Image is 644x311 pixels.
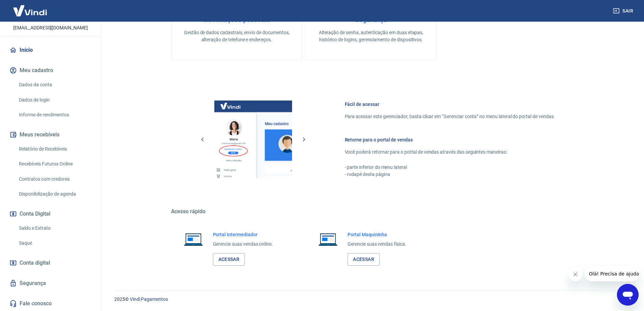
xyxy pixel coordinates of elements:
p: 2025 © [114,296,628,303]
button: Meu cadastro [8,63,93,78]
img: Imagem de um notebook aberto [179,231,208,247]
span: Conta digital [20,258,50,268]
p: Você poderá retornar para o portal de vendas através das seguintes maneiras: [345,149,555,156]
a: Acessar [213,253,245,266]
a: Disponibilização de agenda [16,187,93,201]
iframe: Botão para abrir a janela de mensagens [617,284,639,306]
a: Vindi Pagamentos [130,296,168,302]
p: [PERSON_NAME] do Amaral [7,15,95,22]
p: [EMAIL_ADDRESS][DOMAIN_NAME] [13,24,88,31]
iframe: Fechar mensagem [569,268,582,281]
p: - parte inferior do menu lateral [345,164,555,171]
h6: Retorne para o portal de vendas [345,136,555,143]
a: Dados de login [16,93,93,107]
button: Sair [612,5,636,17]
a: Início [8,43,93,58]
p: Alteração de senha, autenticação em duas etapas, histórico de logins, gerenciamento de dispositivos. [316,29,426,43]
a: Relatório de Recebíveis [16,142,93,156]
a: Contratos com credores [16,172,93,186]
button: Conta Digital [8,206,93,221]
a: Informe de rendimentos [16,108,93,122]
span: Olá! Precisa de ajuda? [4,5,57,10]
a: Fale conosco [8,296,93,311]
h6: Portal Maquininha [348,231,406,238]
h6: Fácil de acessar [345,101,555,108]
iframe: Mensagem da empresa [585,266,639,281]
a: Segurança [8,276,93,291]
a: Acessar [348,253,380,266]
a: Conta digital [8,256,93,270]
p: Gerencie suas vendas física. [348,241,406,248]
a: Saque [16,236,93,250]
p: Gestão de dados cadastrais, envio de documentos, alteração de telefone e endereços. [182,29,291,43]
button: Meus recebíveis [8,127,93,142]
img: Imagem da dashboard mostrando o botão de gerenciar conta na sidebar no lado esquerdo [214,101,292,178]
p: Para acessar este gerenciador, basta clicar em “Gerenciar conta” no menu lateral do portal de ven... [345,113,555,120]
a: Dados da conta [16,78,93,92]
p: Gerencie suas vendas online. [213,241,273,248]
a: Recebíveis Futuros Online [16,157,93,171]
p: - rodapé desta página [345,171,555,178]
img: Vindi [8,0,52,21]
h6: Portal Intermediador [213,231,273,238]
a: Saldo e Extrato [16,221,93,235]
h5: Acesso rápido [171,208,571,215]
img: Imagem de um notebook aberto [314,231,342,247]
